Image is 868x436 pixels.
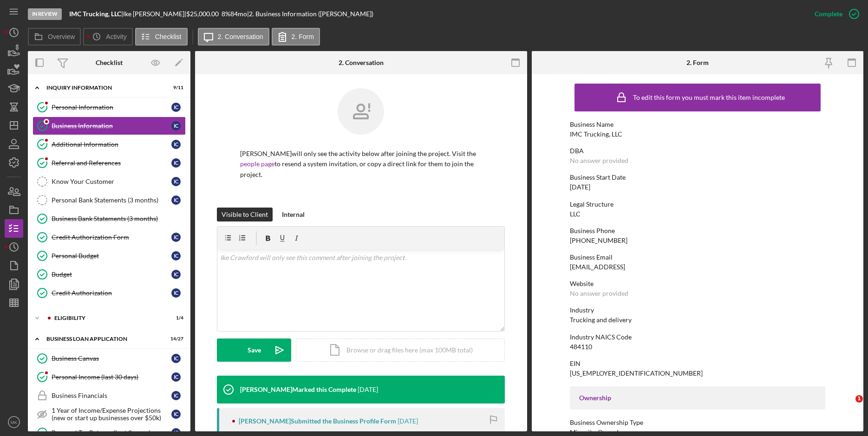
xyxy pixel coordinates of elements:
div: Business Name [570,121,825,128]
div: Minority-Owned [570,429,619,436]
div: Business Bank Statements (3 months) [52,215,185,222]
div: Industry [570,306,825,314]
div: Personal Bank Statements (3 months) [52,196,171,204]
div: No answer provided [570,157,628,164]
a: Personal InformationIC [33,98,186,117]
div: [PERSON_NAME] Marked this Complete [240,386,356,393]
label: Overview [48,33,75,40]
div: 1 Year of Income/Expense Projections (new or start up businesses over $50k) [52,407,171,422]
text: MK [11,420,18,425]
button: Internal [277,208,309,221]
div: I C [171,288,181,298]
a: Business InformationIC [33,117,186,135]
div: Business Canvas [52,355,171,362]
a: Credit AuthorizationIC [33,284,186,302]
a: Business CanvasIC [33,349,186,368]
time: 2025-08-07 21:53 [398,417,418,425]
a: Business Bank Statements (3 months) [33,209,186,228]
div: Personal Income (last 30 days) [52,373,171,381]
div: | [69,10,123,18]
div: 8 % [222,10,230,18]
div: Website [570,280,825,287]
a: BudgetIC [33,265,186,284]
label: 2. Form [292,33,314,40]
div: 1 / 4 [167,315,183,321]
div: IMC Trucking, LLC [570,130,622,138]
button: 2. Form [272,28,320,46]
div: Legal Structure [570,201,825,208]
a: people page [240,160,274,168]
div: I C [171,158,181,168]
div: LLC [570,210,581,218]
div: I C [171,195,181,205]
div: Business Ownership Type [570,419,825,426]
a: Referral and ReferencesIC [33,154,186,172]
div: Personal Budget [52,252,171,260]
div: BUSINESS LOAN APPLICATION [46,336,160,342]
div: INQUIRY INFORMATION [46,85,160,91]
div: [PERSON_NAME] Submitted the Business Profile Form [239,417,396,425]
div: Ownership [579,394,816,402]
div: Business Start Date [570,174,825,181]
div: Trucking and delivery [570,316,632,324]
div: Ike [PERSON_NAME] | [123,10,186,18]
div: [EMAIL_ADDRESS] [570,263,625,271]
div: 2. Form [686,59,709,66]
div: Budget [52,271,171,278]
div: DBA [570,147,825,155]
div: I C [171,270,181,279]
div: I C [171,354,181,363]
a: Additional InformationIC [33,135,186,154]
div: [DATE] [570,183,590,191]
div: I C [171,251,181,260]
div: Business Email [570,254,825,261]
button: MK [5,413,23,431]
div: In Review [28,8,62,20]
span: 1 [855,395,863,403]
div: [US_EMPLOYER_IDENTIFICATION_NUMBER] [570,370,703,377]
div: I C [171,140,181,149]
button: Visible to Client [217,208,273,221]
div: Referral and References [52,159,171,167]
div: $25,000.00 [186,10,222,18]
div: I C [171,391,181,400]
div: Industry NAICS Code [570,333,825,341]
button: Save [217,338,291,362]
div: I C [171,177,181,186]
div: To edit this form you must mark this item incomplete [633,94,785,101]
div: Credit Authorization Form [52,234,171,241]
button: Activity [83,28,132,46]
div: Business Financials [52,392,171,399]
button: Checklist [135,28,188,46]
div: I C [171,410,181,419]
a: Credit Authorization FormIC [33,228,186,247]
div: 14 / 27 [167,336,183,342]
div: Business Phone [570,227,825,234]
div: 84 mo [230,10,247,18]
div: Personal Information [52,104,171,111]
div: Checklist [96,59,123,66]
a: Personal Income (last 30 days)IC [33,368,186,386]
div: Credit Authorization [52,289,171,297]
div: I C [171,372,181,382]
div: I C [171,103,181,112]
div: 484110 [570,343,592,351]
div: Complete [815,5,842,23]
div: 9 / 11 [167,85,183,91]
div: Save [248,338,261,362]
div: ELIGIBILITY [54,315,160,321]
div: Additional Information [52,141,171,148]
label: Checklist [155,33,182,40]
button: Overview [28,28,81,46]
div: Visible to Client [222,208,268,221]
iframe: Intercom live chat [836,395,859,417]
b: IMC Trucking, LLC [69,10,121,18]
button: 2. Conversation [198,28,269,46]
p: [PERSON_NAME] will only see the activity below after joining the project. Visit the to resend a s... [240,149,482,180]
div: Internal [282,208,305,221]
a: Know Your CustomerIC [33,172,186,191]
div: | 2. Business Information ([PERSON_NAME]) [247,10,373,18]
div: EIN [570,360,825,367]
a: 1 Year of Income/Expense Projections (new or start up businesses over $50k)IC [33,405,186,423]
a: Business FinancialsIC [33,386,186,405]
